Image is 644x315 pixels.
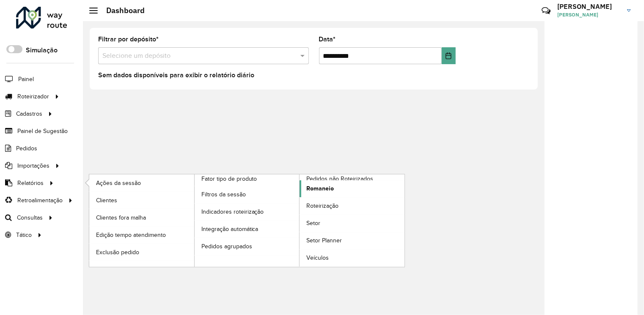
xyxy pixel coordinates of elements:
label: Simulação [26,45,58,55]
span: Painel [18,75,34,84]
span: Roteirização [306,201,339,210]
span: Setor [306,219,320,228]
span: Clientes fora malha [96,213,146,222]
a: Veículos [300,250,405,266]
span: Pedidos [16,144,37,153]
span: Integração automática [201,225,259,234]
span: Tático [16,231,32,239]
a: Clientes [89,192,194,209]
span: [PERSON_NAME] [557,11,621,19]
span: Pedidos não Roteirizados [306,174,373,183]
span: Consultas [17,213,43,222]
a: Setor [300,215,405,232]
label: Data [319,34,336,44]
a: Exclusão pedido [89,244,194,261]
span: Indicadores roteirização [201,207,264,216]
span: Fator tipo de produto [201,174,257,183]
a: Pedidos agrupados [195,238,300,255]
span: Romaneio [306,184,334,193]
span: Filtros da sessão [201,190,246,199]
a: Roteirização [300,198,405,215]
span: Exclusão pedido [96,248,139,257]
a: Setor Planner [300,232,405,249]
span: Relatórios [17,179,44,187]
label: Sem dados disponíveis para exibir o relatório diário [98,70,254,80]
h2: Dashboard [98,6,145,15]
a: Clientes fora malha [89,209,194,226]
button: Choose Date [442,47,456,64]
a: Romaneio [300,180,405,197]
span: Veículos [306,253,329,262]
span: Cadastros [16,109,42,118]
a: Filtros da sessão [195,186,300,203]
span: Ações da sessão [96,179,141,187]
span: Edição tempo atendimento [96,231,166,239]
a: Fator tipo de produto [89,174,300,267]
a: Integração automática [195,221,300,238]
a: Contato Rápido [537,2,555,20]
label: Filtrar por depósito [98,34,159,44]
span: Painel de Sugestão [17,127,68,136]
span: Pedidos agrupados [201,242,252,251]
h3: [PERSON_NAME] [557,3,621,11]
span: Clientes [96,196,117,205]
span: Retroalimentação [17,196,63,205]
span: Roteirizador [17,92,49,101]
span: Importações [17,161,50,170]
a: Ações da sessão [89,174,194,191]
a: Edição tempo atendimento [89,226,194,243]
a: Pedidos não Roteirizados [195,174,405,267]
a: Indicadores roteirização [195,204,300,220]
span: Setor Planner [306,236,342,245]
